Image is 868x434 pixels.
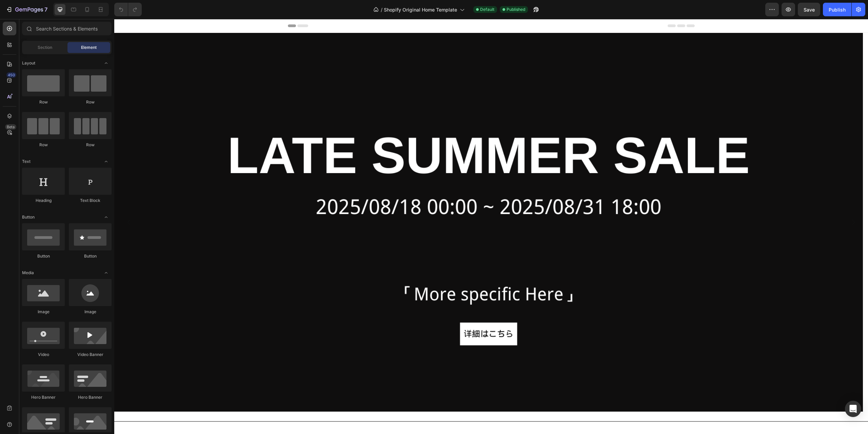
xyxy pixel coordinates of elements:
div: Open Intercom Messenger [845,401,861,417]
span: Toggle open [101,267,112,278]
span: Layout [22,60,35,66]
div: Row [22,99,65,105]
div: Button [22,253,65,259]
span: Element [81,44,97,51]
span: Media [22,270,34,276]
p: 7 [44,5,47,14]
div: Hero Banner [22,394,65,400]
div: 450 [6,72,16,78]
span: Shopify Original Home Template [384,6,457,13]
button: Publish [823,3,851,16]
div: Button [69,253,112,259]
div: Row [22,142,65,148]
span: Save [804,7,815,13]
span: / [381,6,382,13]
span: Toggle open [101,156,112,167]
div: Publish [829,6,846,13]
div: Row [69,142,112,148]
button: Save [798,3,820,16]
div: Row [69,99,112,105]
input: Search Sections & Elements [22,22,112,35]
span: Text [22,158,31,165]
span: Toggle open [101,212,112,223]
span: Default [480,6,494,13]
div: Heading [22,197,65,204]
div: Image [22,309,65,315]
button: Carousel Next Arrow [729,194,748,213]
span: Button [22,214,35,220]
div: Undo/Redo [114,3,142,16]
div: Video Banner [69,352,112,358]
span: Section [38,44,52,51]
span: Published [507,6,525,13]
span: Toggle open [101,58,112,69]
div: Text Block [69,197,112,204]
div: Video [22,352,65,358]
button: 7 [3,3,51,16]
div: Hero Banner [69,394,112,400]
iframe: Design area [114,19,868,434]
div: Image [69,309,112,315]
div: Beta [5,124,16,130]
